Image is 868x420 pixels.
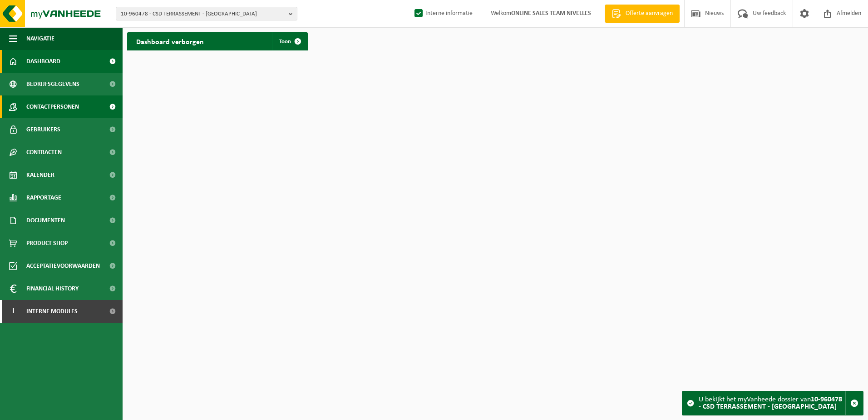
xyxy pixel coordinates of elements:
[26,186,61,209] span: Rapportage
[26,164,54,186] span: Kalender
[26,209,65,232] span: Documenten
[511,10,591,17] strong: ONLINE SALES TEAM NIVELLES
[26,73,79,95] span: Bedrijfsgegevens
[127,32,213,50] h2: Dashboard verborgen
[26,95,79,118] span: Contactpersonen
[26,277,79,300] span: Financial History
[605,5,680,23] a: Offerte aanvragen
[9,300,17,323] span: I
[26,118,60,141] span: Gebruikers
[272,32,307,50] a: Toon
[26,255,100,277] span: Acceptatievoorwaarden
[413,7,473,20] label: Interne informatie
[26,50,60,73] span: Dashboard
[279,39,291,45] span: Toon
[623,9,675,18] span: Offerte aanvragen
[116,7,297,20] button: 10-960478 - CSD TERRASSEMENT - [GEOGRAPHIC_DATA]
[26,141,62,164] span: Contracten
[699,396,842,410] strong: 10-960478 - CSD TERRASSEMENT - [GEOGRAPHIC_DATA]
[26,232,68,255] span: Product Shop
[26,27,54,50] span: Navigatie
[121,7,285,21] span: 10-960478 - CSD TERRASSEMENT - [GEOGRAPHIC_DATA]
[26,300,78,323] span: Interne modules
[699,391,845,415] div: U bekijkt het myVanheede dossier van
